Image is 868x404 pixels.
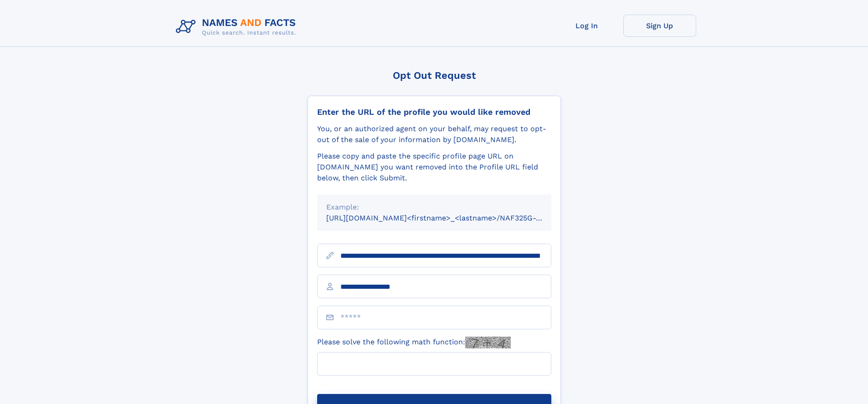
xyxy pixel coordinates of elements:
[172,15,303,39] img: Logo Names and Facts
[550,15,623,37] a: Log In
[623,15,696,37] a: Sign Up
[317,337,511,348] label: Please solve the following math function:
[317,107,551,117] div: Enter the URL of the profile you would like removed
[326,214,569,222] small: [URL][DOMAIN_NAME]<firstname>_<lastname>/NAF325G-xxxxxxxx
[317,151,551,184] div: Please copy and paste the specific profile page URL on [DOMAIN_NAME] you want removed into the Pr...
[317,123,551,145] div: You, or an authorized agent on your behalf, may request to opt-out of the sale of your informatio...
[326,202,542,213] div: Example:
[308,70,561,81] div: Opt Out Request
